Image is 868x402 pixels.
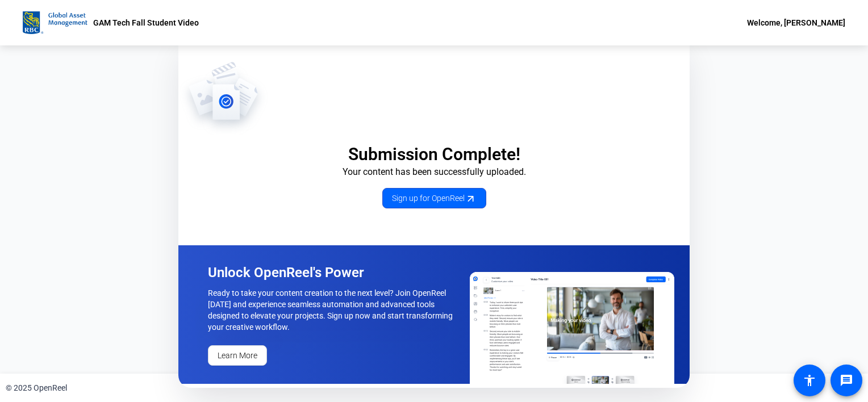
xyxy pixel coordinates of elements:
mat-icon: message [840,374,853,387]
a: Sign up for OpenReel [382,188,486,208]
span: Sign up for OpenReel [392,192,477,204]
img: OpenReel logo [23,11,87,34]
p: Submission Complete! [178,144,690,165]
p: GAM Tech Fall Student Video [93,16,199,30]
div: Welcome, [PERSON_NAME] [747,16,845,30]
a: Learn More [208,345,267,366]
p: Unlock OpenReel's Power [208,263,457,282]
p: Your content has been successfully uploaded. [178,165,690,179]
mat-icon: accessibility [803,374,816,387]
p: Ready to take your content creation to the next level? Join OpenReel [DATE] and experience seamle... [208,287,457,333]
div: © 2025 OpenReel [6,382,67,394]
span: Learn More [218,350,257,362]
img: OpenReel [470,272,674,384]
img: OpenReel [178,61,269,135]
